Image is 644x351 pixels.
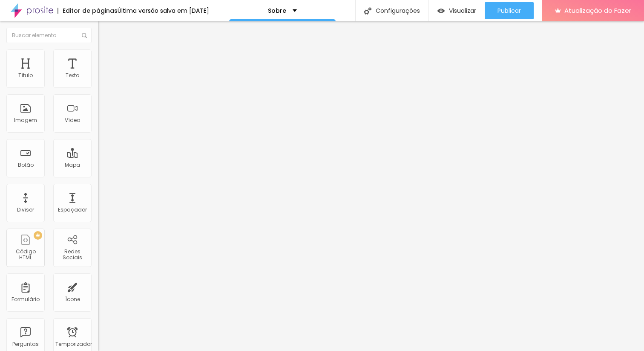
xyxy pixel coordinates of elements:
font: Ícone [65,296,80,303]
font: Editor de páginas [63,6,118,15]
font: Sobre [268,6,286,15]
iframe: Editor [98,21,644,351]
font: Divisor [17,206,34,213]
font: Título [18,72,33,79]
font: Imagem [14,116,37,124]
font: Código HTML [16,248,36,261]
font: Redes Sociais [63,248,82,261]
font: Perguntas [12,340,39,348]
font: Atualização do Fazer [564,6,631,15]
font: Última versão salva em [DATE] [118,6,209,15]
font: Espaçador [58,206,87,213]
font: Texto [66,72,79,79]
font: Visualizar [449,6,476,15]
img: view-1.svg [437,7,445,15]
font: Publicar [497,6,521,15]
img: Ícone [364,7,371,15]
button: Publicar [485,2,534,19]
font: Mapa [65,161,80,168]
font: Temporizador [55,340,92,348]
button: Visualizar [429,2,485,19]
font: Vídeo [65,116,80,124]
font: Configurações [376,6,420,15]
font: Formulário [11,296,40,303]
img: Ícone [82,33,87,38]
font: Botão [18,161,34,168]
input: Buscar elemento [6,28,92,43]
